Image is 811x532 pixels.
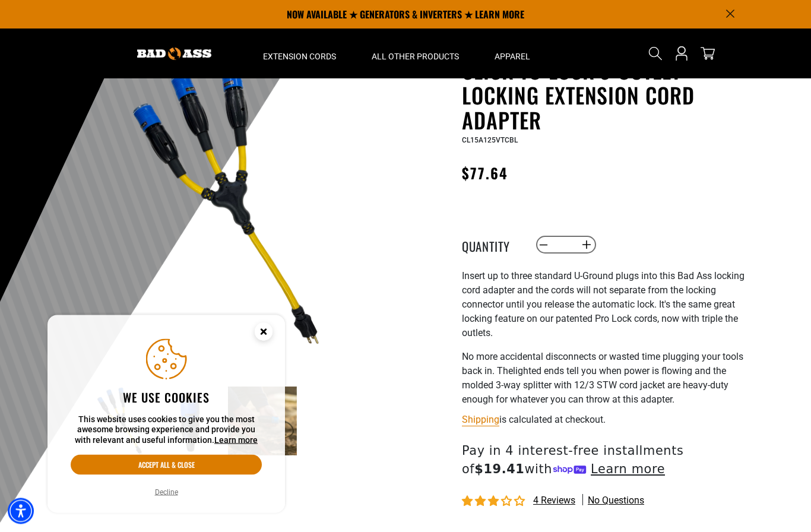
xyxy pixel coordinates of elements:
[462,58,753,133] h1: Click-to-Lock 3-Outlet Locking Extension Cord Adapter
[71,455,262,475] button: Accept all & close
[533,495,575,506] span: 4 reviews
[495,51,530,62] span: Apparel
[462,237,521,253] label: Quantity
[71,389,262,405] h2: We use cookies
[462,270,753,341] p: I
[477,28,548,78] summary: Apparel
[462,271,745,339] span: nsert up to three standard U-Ground plugs into this Bad Ass locking cord adapter and the cords wi...
[372,51,459,62] span: All Other Products
[462,351,743,406] span: No more accidental disconnects or wasted time plugging your tools back in. The lighted ends tell ...
[462,163,508,184] span: $77.64
[214,435,258,445] a: This website uses cookies to give you the most awesome browsing experience and provide you with r...
[151,486,182,498] button: Decline
[263,51,336,62] span: Extension Cords
[698,46,717,61] a: cart
[588,495,644,508] span: No questions
[462,414,499,426] a: Shipping
[354,28,477,78] summary: All Other Products
[462,496,527,508] span: 3.00 stars
[672,28,691,78] a: Open this option
[646,44,665,63] summary: Search
[47,315,285,514] aside: Cookie Consent
[245,28,354,78] summary: Extension Cords
[137,47,211,60] img: Bad Ass Extension Cords
[8,498,34,524] div: Accessibility Menu
[462,412,753,428] div: is calculated at checkout.
[242,315,285,352] button: Close this option
[71,414,262,446] p: This website uses cookies to give you the most awesome browsing experience and provide you with r...
[462,137,518,145] span: CL15A125VTCBL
